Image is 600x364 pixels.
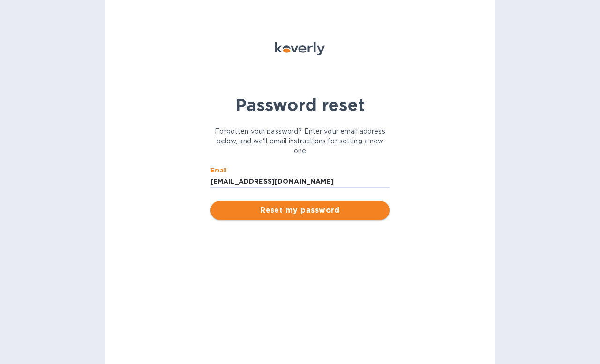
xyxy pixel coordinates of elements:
span: Reset my password [218,205,382,216]
button: Reset my password [210,201,390,220]
input: Email [210,175,390,189]
p: Forgotten your password? Enter your email address below, and we'll email instructions for setting... [210,126,390,156]
img: Koverly [275,42,325,55]
b: Password reset [235,95,365,115]
label: Email [210,168,227,173]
